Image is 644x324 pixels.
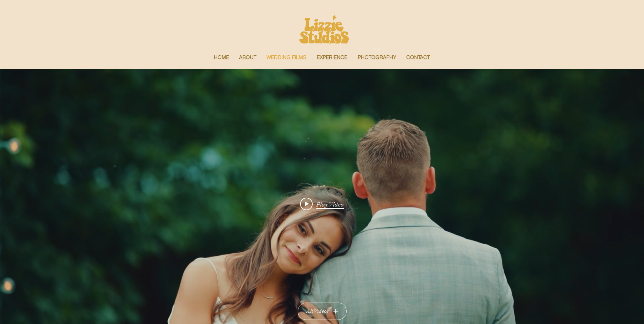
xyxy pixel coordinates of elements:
[210,50,233,65] p: HOME
[316,201,344,209] span: Play Video
[401,50,435,65] a: CONTACT
[156,50,488,65] nav: Site
[266,46,374,51] span: [US_STATE] WEDDING VIDEOGRAPH
[261,50,312,65] a: WEDDING FILMS
[374,46,382,51] span: ER
[403,50,433,65] p: CONTACT
[234,50,261,65] a: ABOUT
[236,50,260,65] p: ABOUT
[300,197,344,211] button: Play video: Rebecca & Alex
[353,50,401,65] a: PHOTOGRAPHY
[298,303,347,320] button: All Videos
[299,15,349,44] img: old logo yellow.png
[263,50,310,65] p: WEDDING FILMS
[313,50,351,65] p: EXPERIENCE
[354,50,400,65] p: PHOTOGRAPHY
[312,50,353,65] a: EXPERIENCE
[209,50,234,65] a: HOME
